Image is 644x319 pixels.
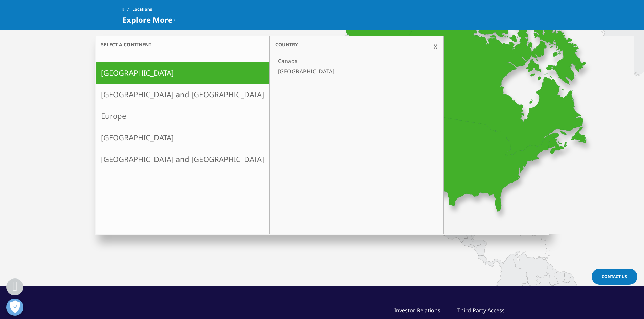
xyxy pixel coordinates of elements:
[96,105,269,127] a: Europe
[6,299,23,316] button: Open Preferences
[602,274,627,280] span: Contact Us
[270,36,443,53] h3: Country
[96,41,269,48] h3: Select a continent
[592,269,637,285] a: Contact Us
[275,66,431,76] a: [GEOGRAPHIC_DATA]
[457,307,505,314] a: Third-Party Access
[96,149,269,170] a: [GEOGRAPHIC_DATA] and [GEOGRAPHIC_DATA]
[123,16,172,24] span: Explore More
[96,127,269,149] a: [GEOGRAPHIC_DATA]
[275,56,431,66] a: Canada
[96,84,269,105] a: [GEOGRAPHIC_DATA] and [GEOGRAPHIC_DATA]
[433,41,438,51] div: X
[132,3,152,16] span: Locations
[96,62,269,84] a: [GEOGRAPHIC_DATA]
[394,307,440,314] a: Investor Relations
